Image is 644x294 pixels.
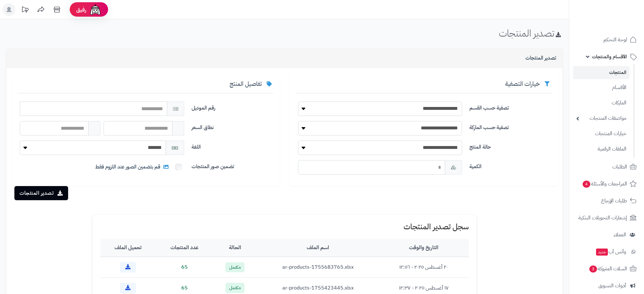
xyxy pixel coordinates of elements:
[225,283,245,293] span: مكتمل
[573,111,630,125] a: مواصفات المنتجات
[379,239,469,257] th: التاريخ والوقت
[573,227,640,242] a: العملاء
[582,180,591,188] span: 4
[614,230,626,239] span: العملاء
[573,278,640,293] a: أدوات التسويق
[573,261,640,276] a: السلات المتروكة3
[189,102,276,112] label: رقم الموديل
[573,159,640,175] a: الطلبات
[467,141,554,151] label: حالة المنتج
[595,247,626,256] span: وآتس آب
[573,66,630,79] a: المنتجات
[89,3,102,16] img: ai-face.png
[573,32,640,47] a: لوحة التحكم
[156,239,213,257] th: عدد المنتجات
[230,79,262,88] span: تفاصيل المنتج
[573,81,630,94] a: الأقسام
[573,127,630,141] a: خيارات المنتجات
[589,264,627,273] span: السلات المتروكة
[14,186,68,200] button: تصدير المنتجات
[601,11,638,25] img: logo-2.png
[100,223,469,231] h1: سجل تصدير المنتجات
[499,28,562,38] h1: تصدير المنتجات
[379,257,469,278] td: ٢٠ أغسطس ٢٠٢٥ - ١٢:٥٦
[578,213,627,222] span: إشعارات التحويلات البنكية
[596,249,608,256] span: جديد
[225,262,245,273] span: مكتمل
[189,121,276,131] label: نطاق السعر
[467,121,554,131] label: تصفية حسب الماركة
[76,6,86,13] span: رفيق
[505,79,540,88] span: خيارات التصفية
[573,244,640,259] a: وآتس آبجديد
[601,196,627,205] span: طلبات الإرجاع
[467,160,554,170] label: الكمية
[573,142,630,156] a: الملفات الرقمية
[589,265,597,273] span: 3
[189,141,276,151] label: اللغة
[467,102,554,112] label: تصفية حسب القسم
[598,281,626,290] span: أدوات التسويق
[573,210,640,225] a: إشعارات التحويلات البنكية
[189,160,276,170] label: تضمين صور المنتجات
[17,3,33,18] a: تحديثات المنصة
[257,257,379,278] td: ar-products-1755683765.xlsx
[573,193,640,208] a: طلبات الإرجاع
[156,257,213,278] td: 65
[573,96,630,110] a: الماركات
[257,239,379,257] th: اسم الملف
[573,176,640,192] a: المراجعات والأسئلة4
[175,164,181,170] input: قم بتضمين الصور عند اللزوم فقط
[95,163,170,171] span: قم بتضمين الصور عند اللزوم فقط
[100,239,156,257] th: تحميل الملف
[603,35,627,44] span: لوحة التحكم
[525,55,556,61] h3: تصدير المنتجات
[592,52,627,61] span: الأقسام والمنتجات
[213,239,257,257] th: الحالة
[582,179,627,188] span: المراجعات والأسئلة
[612,162,627,171] span: الطلبات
